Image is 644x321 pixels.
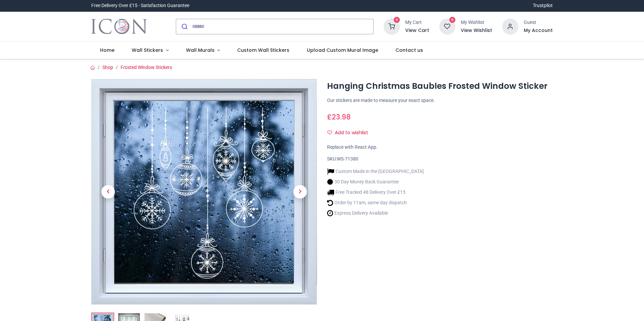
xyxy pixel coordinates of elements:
a: Wall Murals [177,42,229,59]
i: Add to wishlist [327,130,332,135]
span: Custom Wall Stickers [237,47,289,53]
li: Express Delivery Available [327,210,424,217]
span: £ [327,112,351,122]
a: Logo of Icon Wall Stickers [91,17,147,36]
span: Previous [101,185,115,199]
span: WS-71380 [337,156,358,162]
li: Custom Made in the [GEOGRAPHIC_DATA] [327,168,424,175]
li: Order by 11am, same day dispatch [327,199,424,206]
a: Trustpilot [533,2,553,9]
a: Frosted Window Stickers [121,65,172,70]
div: My Wishlist [461,19,492,26]
button: Add to wishlistAdd to wishlist [327,127,374,139]
a: View Cart [405,27,429,34]
div: SKU: [327,156,553,163]
img: Hanging Christmas Baubles Frosted Window Sticker [91,79,317,305]
p: Our stickers are made to measure your exact space. [327,97,553,104]
a: Previous [91,113,125,271]
img: Icon Wall Stickers [91,17,147,36]
span: Next [293,185,307,199]
span: Contact us [395,47,423,53]
span: Wall Stickers [132,47,163,53]
a: 0 [439,23,455,29]
li: Free Tracked 48 Delivery Over £15 [327,189,424,196]
a: My Account [524,27,553,34]
span: Home [100,47,115,53]
span: Wall Murals [186,47,215,53]
div: Guest [524,19,553,26]
li: 30 Day Money Back Guarantee [327,178,424,185]
button: Submit [176,19,192,34]
a: Shop [102,65,113,70]
a: Wall Stickers [123,42,177,59]
h1: Hanging Christmas Baubles Frosted Window Sticker [327,80,553,92]
div: Free Delivery Over £15 - Satisfaction Guarantee [91,2,189,9]
a: 0 [384,23,400,29]
div: Replace with React App. [327,144,553,151]
span: 23.98 [332,112,351,122]
sup: 0 [394,17,400,23]
div: My Cart [405,19,429,26]
span: Upload Custom Mural Image [307,47,378,53]
a: Next [283,113,317,271]
a: View Wishlist [461,27,492,34]
sup: 0 [449,17,456,23]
